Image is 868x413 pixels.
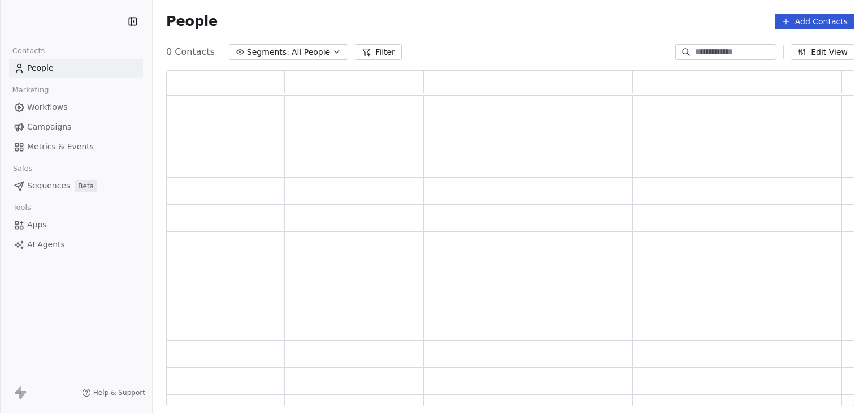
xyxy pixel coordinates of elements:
[27,219,47,231] span: Apps
[775,14,854,29] button: Add Contacts
[27,62,54,74] span: People
[9,59,143,78] a: People
[9,177,143,195] a: SequencesBeta
[27,180,70,192] span: Sequences
[166,45,215,59] span: 0 Contacts
[7,81,54,98] span: Marketing
[247,46,289,58] span: Segments:
[9,216,143,234] a: Apps
[791,44,854,60] button: Edit View
[93,388,145,397] span: Help & Support
[292,46,330,58] span: All People
[9,98,143,117] a: Workflows
[8,199,36,216] span: Tools
[75,180,97,192] span: Beta
[7,42,50,59] span: Contacts
[8,160,37,177] span: Sales
[27,121,71,133] span: Campaigns
[27,101,68,113] span: Workflows
[27,141,94,153] span: Metrics & Events
[9,137,143,156] a: Metrics & Events
[9,118,143,136] a: Campaigns
[355,44,402,60] button: Filter
[166,13,218,30] span: People
[27,239,65,251] span: AI Agents
[82,388,145,397] a: Help & Support
[9,235,143,254] a: AI Agents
